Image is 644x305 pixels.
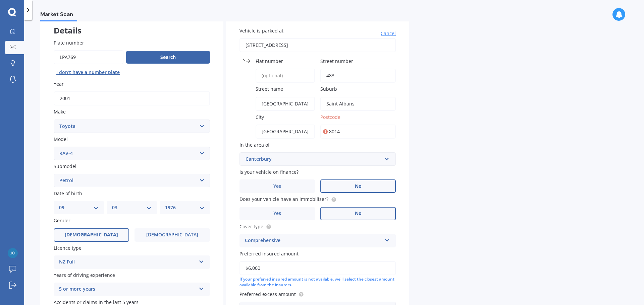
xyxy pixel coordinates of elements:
span: Cancel [381,30,396,37]
span: Year [54,81,64,87]
span: Plate number [54,40,84,46]
div: NZ Full [59,258,196,266]
span: Market Scan [40,11,77,20]
span: Street name [256,86,283,92]
span: No [355,183,362,189]
span: Preferred insured amount [239,250,299,257]
span: [DEMOGRAPHIC_DATA] [146,232,198,238]
input: Enter plate number [54,50,123,64]
div: Details [40,14,223,34]
span: Flat number [256,58,283,64]
span: Street number [320,58,353,64]
span: Vehicle is parked at [239,27,283,34]
button: Search [126,51,210,64]
span: Gender [54,218,70,224]
span: City [256,114,264,120]
input: YYYY [54,91,210,105]
span: Preferred excess amount [239,291,296,297]
span: Does your vehicle have an immobiliser? [239,196,328,203]
span: Yes [273,183,281,189]
span: No [355,211,362,216]
span: Years of driving experience [54,272,115,278]
span: Model [54,136,68,142]
input: Enter address [239,38,396,52]
img: 5cca91babff15bd92a8b02a1162ea770 [8,248,18,258]
div: Canterbury [246,155,382,163]
input: Enter amount [239,261,396,275]
div: Comprehensive [245,237,382,245]
span: Postcode [320,114,340,120]
span: Date of birth [54,190,82,197]
span: Licence type [54,245,82,251]
span: In the area of [239,142,270,148]
span: Yes [273,211,281,216]
div: If your preferred insured amount is not available, we'll select the closest amount available from... [239,277,396,288]
button: I don’t have a number plate [54,67,122,78]
span: Is your vehicle on finance? [239,169,299,175]
span: Make [54,109,66,115]
span: [DEMOGRAPHIC_DATA] [65,232,118,238]
span: Cover type [239,223,263,230]
input: (optional) [256,69,315,83]
div: 5 or more years [59,285,196,293]
span: Submodel [54,163,76,169]
span: Suburb [320,86,337,92]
